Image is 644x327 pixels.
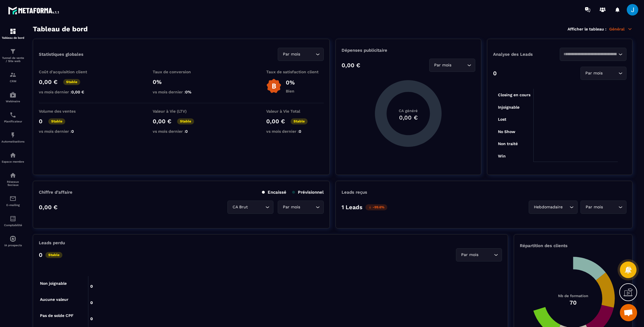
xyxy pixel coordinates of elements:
input: Search for option [453,62,466,68]
p: 0,00 € [39,78,57,85]
p: Leads perdu [39,240,65,245]
p: vs mois dernier : [39,129,96,134]
a: automationsautomationsWebinaire [1,87,24,107]
p: vs mois dernier : [39,90,96,94]
img: scheduler [9,111,16,118]
tspan: Non joignable [40,281,67,286]
tspan: Aucune valeur [40,297,68,302]
img: social-network [9,172,16,179]
p: -99.6% [365,204,387,210]
tspan: Lost [498,117,506,122]
span: 0 [71,129,74,134]
input: Search for option [604,204,617,210]
div: Search for option [580,67,626,80]
p: vs mois dernier : [153,90,210,94]
p: Stable [48,118,65,124]
div: Search for option [529,201,578,214]
div: Search for option [456,248,502,261]
span: 0 [185,129,188,134]
p: Comptabilité [1,224,24,227]
div: Search for option [580,201,626,214]
div: Search for option [429,59,475,72]
p: Planificateur [1,120,24,123]
input: Search for option [564,204,568,210]
p: Général [609,26,632,32]
p: Espace membre [1,160,24,163]
p: Leads reçus [342,190,367,195]
div: Search for option [278,48,324,61]
a: automationsautomationsEspace membre [1,147,24,168]
img: accountant [9,215,16,222]
p: Prévisionnel [292,190,324,195]
span: 0 [299,129,301,134]
p: Stable [291,118,308,124]
a: schedulerschedulerPlanificateur [1,107,24,127]
div: Search for option [227,201,273,214]
p: 0% [286,79,295,86]
p: Bien [286,89,295,93]
tspan: Injoignable [498,105,519,110]
p: Chiffre d’affaire [39,190,72,195]
p: vs mois dernier : [266,129,324,134]
p: E-mailing [1,203,24,207]
span: Par mois [584,70,604,76]
a: formationformationTableau de bord [1,24,24,44]
p: Coût d'acquisition client [39,70,96,74]
p: Taux de satisfaction client [266,70,324,74]
input: Search for option [249,204,264,210]
span: 0% [185,90,191,94]
div: Search for option [560,48,626,61]
p: CRM [1,80,24,83]
p: 0% [153,78,210,85]
a: formationformationCRM [1,67,24,87]
p: 0 [39,251,43,258]
p: 0,00 € [39,204,57,211]
input: Search for option [480,252,492,258]
input: Search for option [604,70,617,76]
a: emailemailE-mailing [1,191,24,211]
img: automations [9,152,16,159]
p: Encaissé [262,190,286,195]
input: Search for option [301,204,314,210]
p: Réseaux Sociaux [1,180,24,186]
img: automations [9,132,16,139]
input: Search for option [563,51,617,57]
img: b-badge-o.b3b20ee6.svg [266,78,281,94]
tspan: No Show [498,129,515,134]
p: Valeur à Vie (LTV) [153,109,210,114]
p: Répartition des clients [520,243,626,248]
h3: Tableau de bord [33,25,88,33]
tspan: Pas de solde CPF [40,313,74,318]
p: 0,00 € [342,62,360,69]
img: logo [8,5,60,16]
a: social-networksocial-networkRéseaux Sociaux [1,168,24,191]
img: automations [9,91,16,98]
p: 0,00 € [153,118,171,125]
span: Par mois [281,51,301,57]
span: Par mois [281,204,301,210]
p: Tunnel de vente / Site web [1,56,24,63]
tspan: Closing en cours [498,93,530,97]
a: Ouvrir le chat [620,304,637,321]
p: 1 Leads [342,204,363,211]
p: Statistiques globales [39,52,83,57]
p: Taux de conversion [153,70,210,74]
p: Valeur à Vie Total [266,109,324,114]
span: Par mois [433,62,453,68]
p: Stable [63,79,80,85]
p: 0,00 € [266,118,285,125]
span: Hebdomadaire [532,204,564,210]
a: accountantaccountantComptabilité [1,211,24,231]
input: Search for option [301,51,314,57]
img: email [9,195,16,202]
span: CA Brut [231,204,249,210]
p: Volume des ventes [39,109,96,114]
p: Dépenses publicitaire [342,48,475,53]
p: Stable [177,118,194,124]
span: 0,00 € [71,90,84,94]
img: formation [9,28,16,35]
tspan: Non traité [498,141,517,146]
p: 0 [493,70,497,77]
p: Afficher le tableau : [568,27,606,31]
p: vs mois dernier : [153,129,210,134]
